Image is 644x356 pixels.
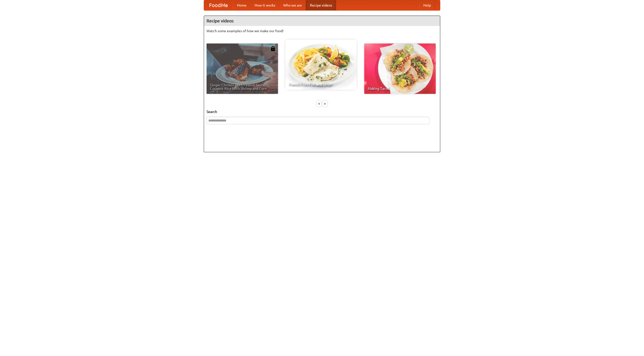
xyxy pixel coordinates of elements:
a: French Fries Fish and Chips [285,39,357,90]
span: Making Tacos [368,87,432,90]
h5: Search [207,109,437,114]
a: How it works [251,0,279,10]
div: » [323,100,327,107]
a: Making Tacos [364,44,436,94]
a: FoodMe [204,0,233,10]
a: Recipe videos [306,0,336,10]
span: French Fries Fish and Chips [289,83,353,86]
p: Watch some examples of how we make our food! [207,28,437,33]
a: Help [419,0,435,10]
a: Who we are [279,0,306,10]
a: Home [233,0,251,10]
img: 483408.png [270,46,275,51]
h4: Recipe videos [204,16,440,26]
div: « [317,100,321,107]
